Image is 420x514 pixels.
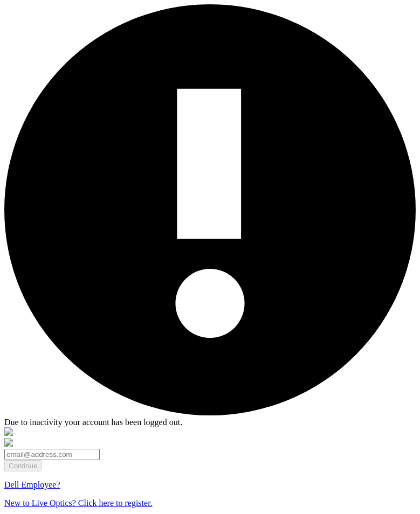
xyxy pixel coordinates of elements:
input: email@address.com [4,449,100,460]
img: liveoptics-word.svg [4,438,13,447]
img: liveoptics-logo.svg [4,427,13,436]
a: Dell Employee? [4,480,60,489]
a: New to Live Optics? Click here to register. [4,498,153,508]
div: Due to inactivity your account has been logged out. [4,418,416,427]
input: Continue [4,460,42,471]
